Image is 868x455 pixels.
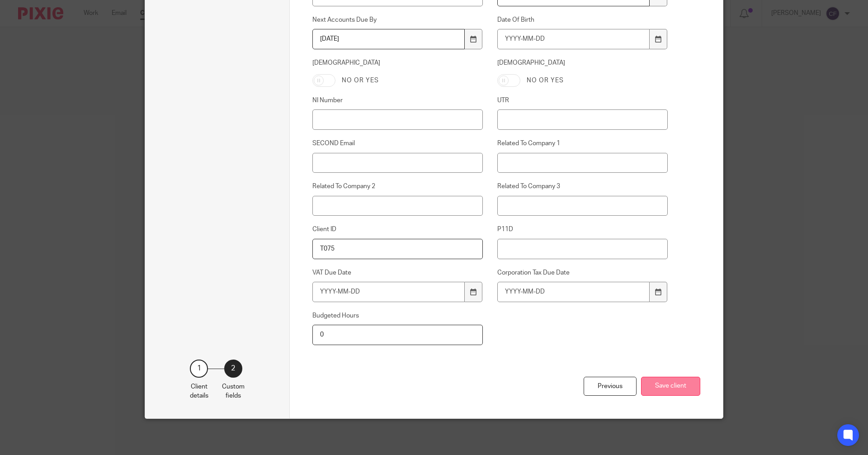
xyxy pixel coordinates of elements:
[312,29,465,49] input: YYYY-MM-DD
[312,182,483,191] label: Related To Company 2
[584,377,637,396] div: Previous
[312,282,465,302] input: YYYY-MM-DD
[312,268,483,277] label: VAT Due Date
[312,225,483,234] label: Client ID
[222,382,245,401] p: Custom fields
[190,360,208,378] div: 1
[527,76,564,85] label: No or yes
[312,58,483,67] label: [DEMOGRAPHIC_DATA]
[497,225,668,234] label: P11D
[497,96,668,105] label: UTR
[497,15,668,24] label: Date Of Birth
[342,76,379,85] label: No or yes
[312,311,483,320] label: Budgeted Hours
[190,382,208,401] p: Client details
[497,182,668,191] label: Related To Company 3
[497,58,668,67] label: [DEMOGRAPHIC_DATA]
[497,268,668,277] label: Corporation Tax Due Date
[497,29,650,49] input: YYYY-MM-DD
[224,360,242,378] div: 2
[312,15,483,24] label: Next Accounts Due By
[312,139,483,148] label: SECOND Email
[312,96,483,105] label: NI Number
[497,139,668,148] label: Related To Company 1
[497,282,650,302] input: YYYY-MM-DD
[641,377,700,396] button: Save client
